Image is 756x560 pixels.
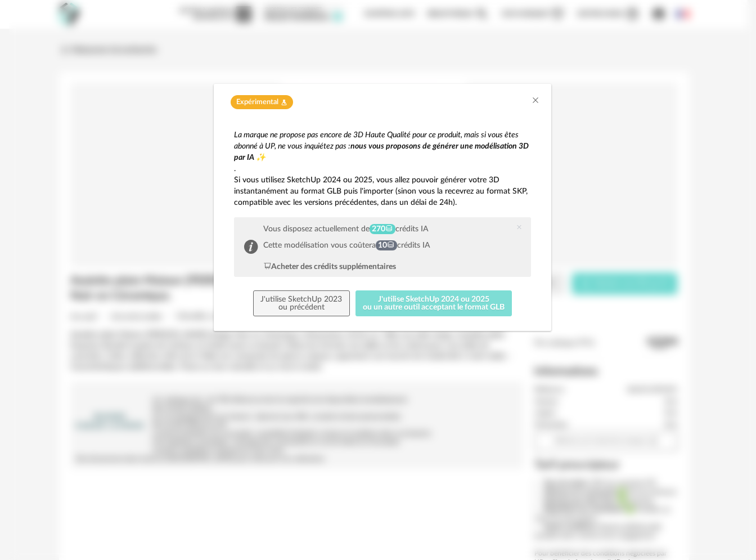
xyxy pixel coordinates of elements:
[263,225,430,234] div: Vous disposez actuellement de crédits IA
[234,131,519,150] em: La marque ne propose pas encore de 3D Haute Qualité pour ce produit, mais si vous êtes abonné à U...
[236,97,278,107] span: Expérimental
[376,240,397,250] span: 10
[263,261,396,272] div: Acheter des crédits supplémentaires
[234,142,529,162] em: nous vous proposons de générer une modélisation 3D par IA ✨
[281,97,287,107] span: Flask icon
[355,290,512,316] button: J'utilise SketchUp 2024 ou 2025ou un autre outil acceptant le format GLB
[234,174,531,208] p: Si vous utilisez SketchUp 2024 ou 2025, vous allez pouvoir générer votre 3D instantanément au for...
[214,84,551,331] div: dialog
[370,224,395,234] span: 270
[531,95,540,107] button: Close
[253,290,350,316] button: J'utilise SketchUp 2023ou précédent
[263,241,430,250] div: Cette modélisation vous coûtera crédits IA
[234,163,531,174] p: .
